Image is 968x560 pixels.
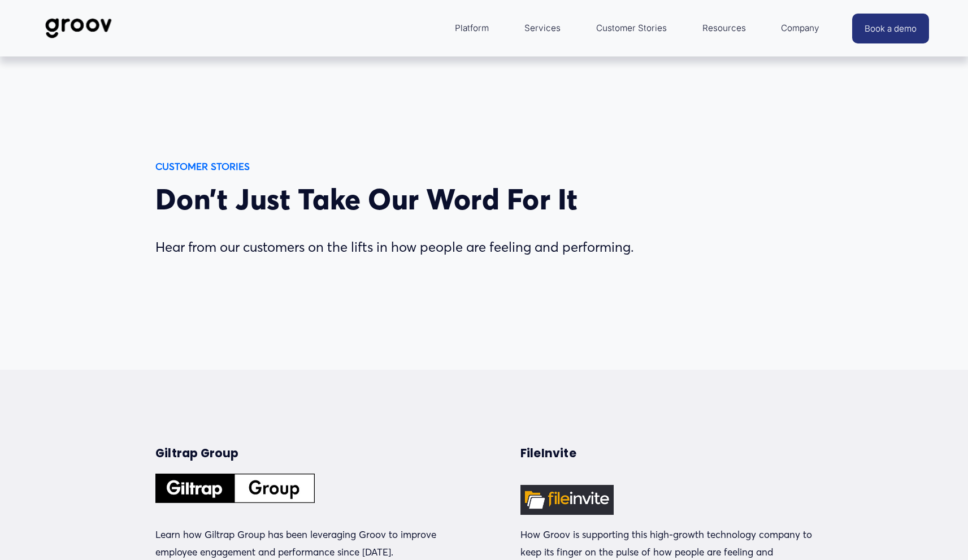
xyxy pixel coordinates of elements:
[155,445,239,461] strong: Giltrap Group
[155,182,746,216] h2: Don’t Just Take Our Word For It
[155,160,250,172] strong: CUSTOMER STORIES
[39,10,119,47] img: Groov | Workplace Science Platform | Unlock Performance | Drive Results
[591,15,672,42] a: Customer Stories
[519,15,566,42] a: Services
[775,15,825,42] a: folder dropdown
[455,20,489,36] span: Platform
[155,235,746,260] p: Hear from our customers on the lifts in how people are feeling and performing.
[781,20,819,36] span: Company
[852,14,929,43] a: Book a demo
[449,15,494,42] a: folder dropdown
[702,20,746,36] span: Resources
[697,15,752,42] a: folder dropdown
[520,445,576,461] strong: FileInvite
